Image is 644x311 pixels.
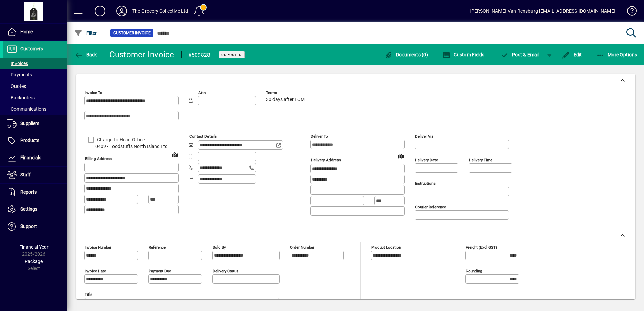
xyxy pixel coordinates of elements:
span: Settings [20,206,37,212]
a: Payments [3,69,67,80]
span: Communications [7,106,46,112]
span: 30 days after EOM [266,97,305,102]
mat-label: Invoice date [85,269,106,273]
a: Backorders [3,92,67,103]
app-page-header-button: Back [67,48,104,61]
a: Communications [3,103,67,115]
mat-label: Deliver To [311,134,328,139]
span: Filter [74,30,97,36]
div: [PERSON_NAME] Van Rensburg [EMAIL_ADDRESS][DOMAIN_NAME] [470,6,615,16]
mat-label: Payment due [149,269,171,273]
span: Home [20,29,33,34]
a: Invoices [3,58,67,69]
span: Reports [20,189,37,195]
span: Edit [562,52,582,57]
span: Custom Fields [442,52,485,57]
mat-label: Product location [371,245,401,250]
span: Payments [7,72,32,77]
span: Customer Invoice [113,30,151,36]
span: Customers [20,46,43,51]
a: View on map [169,149,180,160]
span: Backorders [7,95,35,100]
a: Settings [3,201,67,218]
span: Terms [266,91,307,95]
mat-label: Courier Reference [415,205,446,209]
button: Add [89,5,111,17]
a: Staff [3,167,67,183]
mat-label: Rounding [466,269,482,273]
button: Post & Email [497,48,543,61]
button: Custom Fields [441,48,486,61]
mat-label: Title [85,292,92,297]
mat-label: Delivery status [213,269,238,273]
mat-label: Sold by [213,245,226,250]
mat-label: Freight (excl GST) [466,245,497,250]
mat-label: Deliver via [415,134,433,139]
button: More Options [594,48,639,61]
mat-label: Order number [290,245,314,250]
div: Customer Invoice [109,49,174,60]
span: Suppliers [20,120,39,126]
a: Quotes [3,80,67,92]
span: Package [25,258,43,264]
span: ost & Email [501,52,540,57]
button: Documents (0) [383,48,430,61]
span: Financial Year [19,244,49,250]
a: Reports [3,184,67,201]
span: More Options [596,52,637,57]
a: Financials [3,149,67,166]
span: Staff [20,172,31,177]
button: Back [73,48,99,61]
span: P [512,52,515,57]
span: Support [20,223,37,229]
button: Edit [560,48,584,61]
a: View on map [395,150,406,161]
a: Suppliers [3,115,67,132]
a: Home [3,24,67,40]
span: Financials [20,155,41,160]
mat-label: Invoice To [85,90,102,95]
div: The Grocery Collective Ltd [132,6,188,16]
a: Products [3,132,67,149]
mat-label: Delivery date [415,158,438,162]
span: Invoices [7,61,28,66]
span: Quotes [7,83,26,89]
button: Profile [111,5,132,17]
a: Support [3,218,67,235]
mat-label: Reference [149,245,166,250]
span: Products [20,138,39,143]
span: Documents (0) [384,52,428,57]
mat-label: Instructions [415,181,436,186]
button: Filter [73,27,99,39]
mat-label: Invoice number [85,245,111,250]
span: Back [74,52,97,57]
mat-label: Delivery time [469,158,492,162]
a: Knowledge Base [622,1,636,23]
mat-label: Attn [198,90,206,95]
span: 10409 - Foodstuffs North Island Ltd [84,143,179,150]
span: Unposted [221,53,242,57]
div: #509828 [188,49,211,60]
